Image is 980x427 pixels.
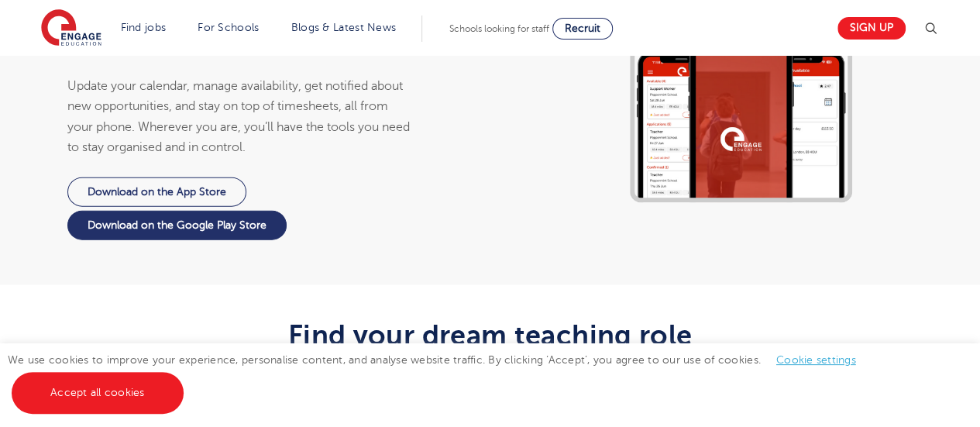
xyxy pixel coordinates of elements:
span: Recruit [565,22,600,34]
a: Blogs & Latest News [291,22,397,33]
a: Sign up [837,17,906,40]
a: Download on the App Store [67,177,246,207]
span: Schools looking for staff [449,23,549,34]
a: Cookie settings [776,354,856,366]
a: Recruit [552,18,613,40]
img: Engage Education [41,9,101,48]
a: Accept all cookies [12,372,184,414]
a: For Schools [198,22,259,33]
a: Find jobs [121,22,167,33]
a: Download on the Google Play Store [67,211,287,240]
span: We use cookies to improve your experience, personalise content, and analyse website traffic. By c... [8,354,872,398]
h2: Find your dream teaching role [110,319,870,352]
p: Update your calendar, manage availability, get notified about new opportunities, and stay on top ... [67,76,411,157]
